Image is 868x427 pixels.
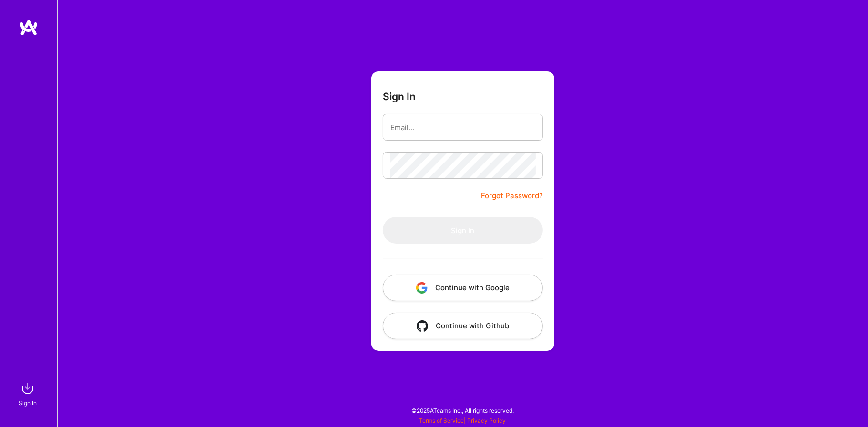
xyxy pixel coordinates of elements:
[20,379,37,408] a: sign inSign In
[419,417,506,424] span: |
[57,398,868,422] div: © 2025 ATeams Inc., All rights reserved.
[19,19,38,36] img: logo
[383,313,543,339] button: Continue with Github
[468,417,506,424] a: Privacy Policy
[19,398,37,408] div: Sign In
[419,417,464,424] a: Terms of Service
[481,190,543,202] a: Forgot Password?
[417,320,428,332] img: icon
[416,282,428,294] img: icon
[383,217,543,244] button: Sign In
[383,91,416,102] h3: Sign In
[383,274,543,301] button: Continue with Google
[390,115,535,140] input: Email...
[18,379,37,398] img: sign in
